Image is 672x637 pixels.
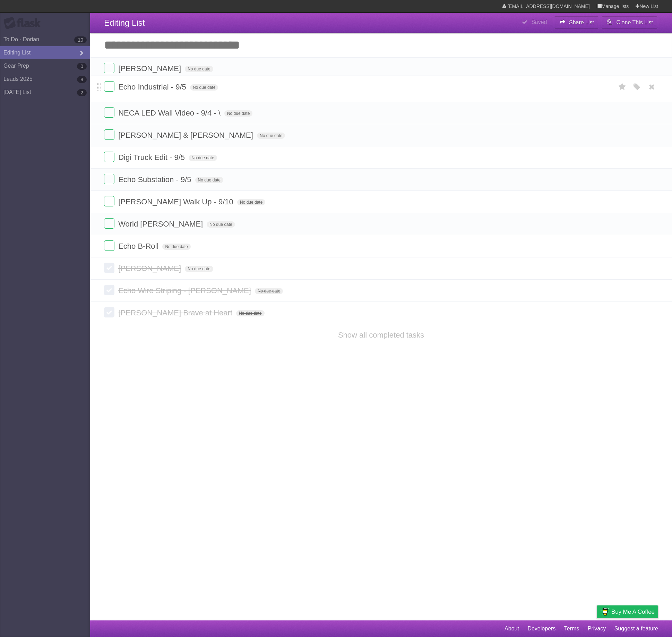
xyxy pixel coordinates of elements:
[554,16,600,29] button: Share List
[118,175,193,184] span: Echo Substation - 9/5
[185,66,213,72] span: No due date
[104,18,145,27] span: Editing List
[600,606,610,618] img: Buy me a coffee
[104,63,114,73] label: Done
[118,131,255,139] span: [PERSON_NAME] & [PERSON_NAME]
[118,242,160,250] span: Echo B-Roll
[104,81,114,92] label: Done
[597,605,658,618] a: Buy me a coffee
[104,285,114,295] label: Done
[564,622,579,635] a: Terms
[77,89,87,96] b: 2
[77,76,87,83] b: 8
[118,308,234,317] span: [PERSON_NAME] Brave at Heart
[118,64,183,73] span: [PERSON_NAME]
[118,286,253,295] span: Echo Wire Striping - [PERSON_NAME]
[616,19,653,25] b: Clone This List
[104,240,114,251] label: Done
[118,264,183,273] span: [PERSON_NAME]
[207,221,235,228] span: No due date
[118,220,205,228] span: World [PERSON_NAME]
[569,19,594,25] b: Share List
[77,63,87,70] b: 0
[185,266,213,272] span: No due date
[118,109,222,117] : NECA LED Wall Video - 9/4 - \
[338,331,424,339] a: Show all completed tasks
[104,152,114,162] label: Done
[189,155,217,161] span: No due date
[104,174,114,184] label: Done
[74,36,87,43] b: 10
[614,622,658,635] a: Suggest a feature
[3,17,45,29] div: Flask
[104,196,114,206] label: Done
[104,263,114,273] label: Done
[255,288,283,294] span: No due date
[104,218,114,229] label: Done
[195,177,223,183] span: No due date
[104,307,114,317] label: Done
[104,107,114,118] label: Done
[118,83,188,91] span: Echo Industrial - 9/5
[588,622,606,635] a: Privacy
[118,153,187,162] span: Digi Truck Edit - 9/5
[616,81,629,93] label: Star task
[162,244,190,250] span: No due date
[611,606,655,618] span: Buy me a coffee
[237,199,265,205] span: No due date
[527,622,555,635] a: Developers
[118,197,235,206] span: [PERSON_NAME] Walk Up - 9/10
[190,84,218,91] span: No due date
[601,16,658,29] button: Clone This List
[236,310,264,316] span: No due date
[104,129,114,140] label: Done
[224,110,252,117] span: No due date
[531,19,547,25] b: Saved
[257,133,285,139] span: No due date
[505,622,519,635] a: About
